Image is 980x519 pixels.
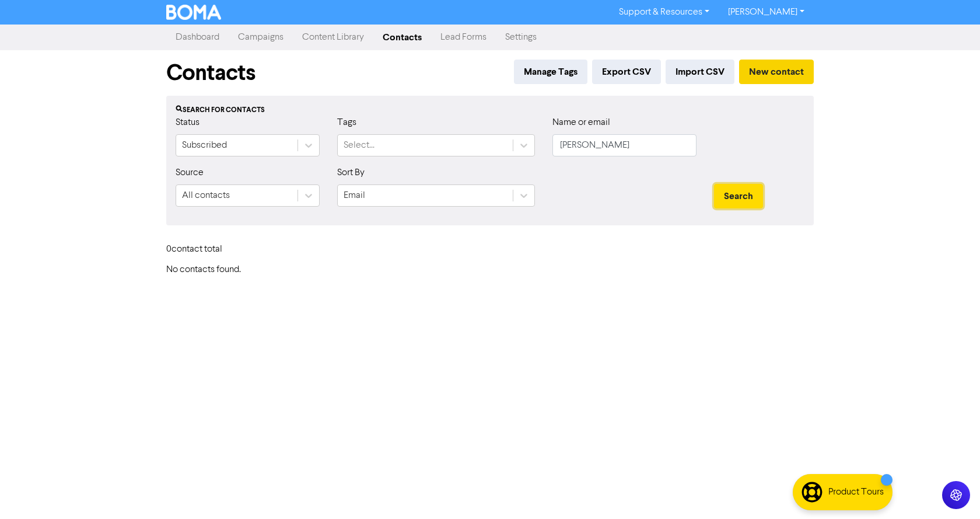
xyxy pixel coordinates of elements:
a: Support & Resources [610,3,719,22]
iframe: Chat Widget [922,463,980,519]
div: Email [344,189,365,203]
label: Sort By [337,166,365,180]
button: Export CSV [592,60,661,84]
label: Status [176,116,199,130]
label: Tags [337,116,356,130]
div: Select... [344,138,374,152]
button: Import CSV [666,60,734,84]
h6: No contacts found. [166,264,814,276]
a: Campaigns [229,26,293,49]
label: Name or email [552,116,610,130]
img: BOMA Logo [166,5,221,20]
a: Settings [496,26,546,49]
div: All contacts [182,189,230,203]
h6: 0 contact total [166,244,260,255]
a: [PERSON_NAME] [719,3,814,22]
button: Manage Tags [514,60,587,84]
button: New contact [739,60,814,84]
a: Dashboard [166,26,229,49]
button: Search [714,184,763,208]
a: Content Library [293,26,373,49]
label: Source [176,166,204,180]
div: Search for contacts [176,105,804,116]
h1: Contacts [166,60,256,86]
div: Subscribed [182,138,227,152]
a: Contacts [373,26,431,49]
a: Lead Forms [431,26,496,49]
